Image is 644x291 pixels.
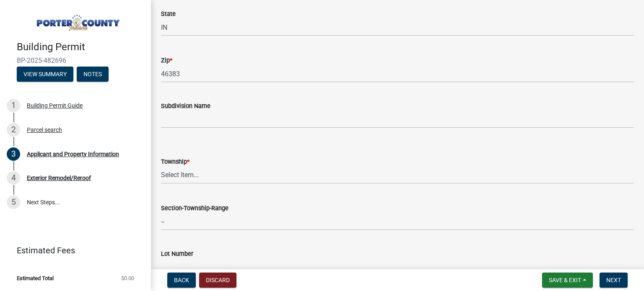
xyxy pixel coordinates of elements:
span: Next [606,277,621,283]
label: Zip [161,58,172,64]
div: 2 [7,123,20,136]
div: 4 [7,171,20,185]
wm-modal-confirm: Summary [17,71,73,78]
div: Exterior Remodel/Reroof [27,175,91,181]
label: Township [161,159,190,165]
button: Next [600,273,628,288]
button: Notes [77,67,109,82]
div: 1 [7,99,20,112]
button: View Summary [17,67,73,82]
span: BP-2025-482696 [17,57,134,64]
div: Building Permit Guide [27,103,83,108]
a: Estimated Fees [7,242,138,259]
h4: Building Permit [17,41,144,53]
span: Estimated Total [17,276,54,281]
span: $0.00 [121,276,134,281]
wm-modal-confirm: Notes [77,71,109,78]
button: Back [167,273,196,288]
label: Subdivision Name [161,103,210,109]
label: State [161,11,176,17]
span: Back [174,277,189,283]
button: Discard [199,273,236,288]
label: Lot Number [161,251,193,257]
div: 3 [7,147,20,161]
span: Save & Exit [549,277,581,283]
img: Porter County, Indiana [17,9,138,32]
div: Parcel search [27,127,62,133]
div: 5 [7,196,20,209]
label: Section-Township-Range [161,206,229,211]
div: Applicant and Property Information [27,151,119,157]
button: Save & Exit [542,273,593,288]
